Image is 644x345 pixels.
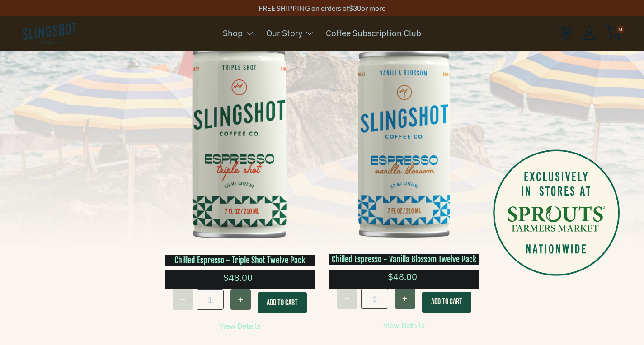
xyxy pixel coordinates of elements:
a: 0 [605,28,621,38]
img: Triple Shot Six-Pack [165,30,315,257]
button: Add To Cart [258,292,307,313]
button: Increase quantity for Chilled Espresso - Vanilla Blossom Twelve Pack [395,289,415,309]
a: Coffee Subscription Club [326,26,421,40]
img: Vanilla Blossom Six-Pack [329,30,480,256]
h3: Chilled Espresso - Vanilla Blossom Twelve Pack [329,254,480,265]
input: quantity [361,289,388,309]
a: Our Story [266,26,302,40]
img: cart [605,25,621,40]
img: Find Us [559,25,573,40]
div: $48.00 [165,270,315,289]
input: quantity [197,289,224,310]
img: sprouts.png__PID:88e3b6b0-1573-45e7-85ce-9606921f4b90 [493,149,620,276]
span: 30 [353,4,361,12]
span: 0 [616,25,625,33]
div: $48.00 [329,270,480,289]
span: $ [349,4,353,12]
button: Add To Cart [422,292,471,313]
button: Increase quantity for Chilled Espresso - Triple Shot Twelve Pack [230,289,251,310]
a: View Details [219,320,261,332]
img: Account [583,26,596,40]
a: View Details [383,320,425,332]
a: Shop [223,26,243,40]
h3: Chilled Espresso - Triple Shot Twelve Pack [165,255,315,266]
